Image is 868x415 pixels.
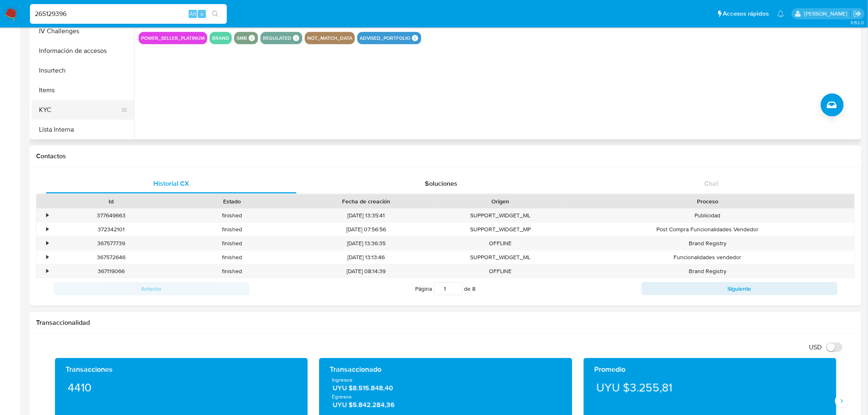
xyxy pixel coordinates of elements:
div: finished [171,251,292,264]
button: not_match_data [307,36,352,40]
input: Buscar usuario o caso... [30,9,227,19]
button: power_seller_platinum [141,36,205,40]
div: Proceso [566,197,849,205]
button: Items [32,80,134,100]
span: s [201,10,203,18]
button: Insurtech [32,61,134,80]
div: Id [57,197,166,205]
button: regulated [263,36,291,40]
div: Brand Registry [561,265,854,278]
div: finished [171,265,292,278]
div: • [46,267,48,275]
div: Funcionalidades vendedor [561,251,854,264]
span: Alt [190,10,196,18]
div: Post Compra Funcionalidades Vendedor [561,223,854,236]
div: 367577739 [51,237,171,250]
div: finished [171,237,292,250]
h1: Contactos [36,152,855,160]
div: [DATE] 13:35:41 [292,209,440,222]
div: 377649663 [51,209,171,222]
button: Lista Interna [32,120,134,139]
div: 367119066 [51,265,171,278]
div: SUPPORT_WIDGET_ML [440,209,561,222]
span: 3.152.0 [850,19,864,26]
div: Estado [177,197,286,205]
button: advised_portfolio [360,36,410,40]
span: Chat [705,179,719,188]
button: Anterior [53,282,249,295]
span: 8 [473,285,476,293]
div: • [46,239,48,247]
div: OFFLINE [440,265,561,278]
div: finished [171,209,292,222]
div: SUPPORT_WIDGET_MP [440,223,561,236]
div: Brand Registry [561,237,854,250]
span: Página de [416,282,476,295]
a: Salir [853,9,862,18]
span: Historial CX [153,179,189,188]
a: Notificaciones [777,10,784,17]
button: brand [212,36,229,40]
button: smb [237,36,247,40]
div: [DATE] 13:36:35 [292,237,440,250]
div: [DATE] 13:13:46 [292,251,440,264]
div: OFFLINE [440,237,561,250]
h1: Transaccionalidad [36,319,855,327]
span: Accesos rápidos [723,9,769,18]
div: [DATE] 07:56:56 [292,223,440,236]
button: search-icon [207,8,224,20]
div: Origen [446,197,555,205]
div: [DATE] 08:14:39 [292,265,440,278]
div: finished [171,223,292,236]
p: gregorio.negri@mercadolibre.com [804,10,850,18]
div: • [46,226,48,233]
div: • [46,212,48,219]
div: SUPPORT_WIDGET_ML [440,251,561,264]
button: Información de accesos [32,41,134,61]
div: Publicidad [561,209,854,222]
div: 372342101 [51,223,171,236]
div: 367572646 [51,251,171,264]
button: IV Challenges [32,21,134,41]
button: Siguiente [642,282,838,295]
div: Fecha de creación [298,197,434,205]
div: • [46,253,48,261]
button: KYC [32,100,128,120]
span: Soluciones [425,179,458,188]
